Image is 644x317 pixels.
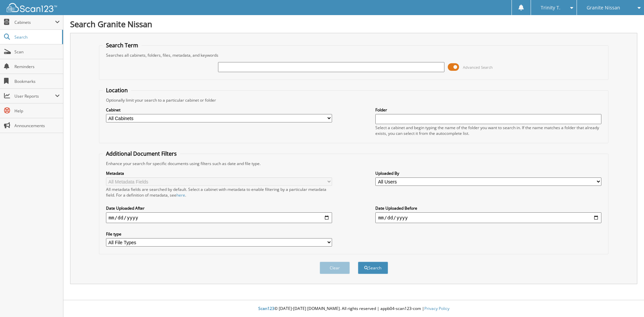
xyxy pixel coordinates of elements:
span: User Reports [14,93,55,99]
legend: Search Term [103,42,142,49]
div: All metadata fields are searched by default. Select a cabinet with metadata to enable filtering b... [106,187,332,198]
span: Advanced Search [463,65,493,70]
label: Metadata [106,170,332,176]
label: Cabinet [106,107,332,113]
input: end [375,212,601,223]
label: Date Uploaded After [106,205,332,211]
span: Help [14,108,60,114]
div: © [DATE]-[DATE] [DOMAIN_NAME]. All rights reserved | appb04-scan123-com | [63,301,644,317]
a: Privacy Policy [424,306,449,311]
div: Optionally limit your search to a particular cabinet or folder [103,97,605,103]
div: Select a cabinet and begin typing the name of the folder you want to search in. If the name match... [375,125,601,136]
span: Bookmarks [14,78,60,84]
span: Announcements [14,123,60,128]
legend: Location [103,87,131,94]
span: Scan [14,49,60,55]
div: Searches all cabinets, folders, files, metadata, and keywords [103,52,605,58]
label: Folder [375,107,601,113]
label: Date Uploaded Before [375,205,601,211]
img: scan123-logo-white.svg [7,3,57,12]
span: Cabinets [14,19,55,25]
button: Clear [320,262,350,274]
span: Reminders [14,64,60,69]
h1: Search Granite Nissan [70,18,637,30]
button: Search [358,262,388,274]
label: File type [106,231,332,237]
span: Search [14,34,59,40]
a: here [176,192,185,198]
span: Trinity T. [541,6,560,10]
legend: Additional Document Filters [103,150,180,157]
div: Enhance your search for specific documents using filters such as date and file type. [103,161,605,166]
input: start [106,212,332,223]
span: Scan123 [258,306,274,311]
label: Uploaded By [375,170,601,176]
span: Granite Nissan [587,6,620,10]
